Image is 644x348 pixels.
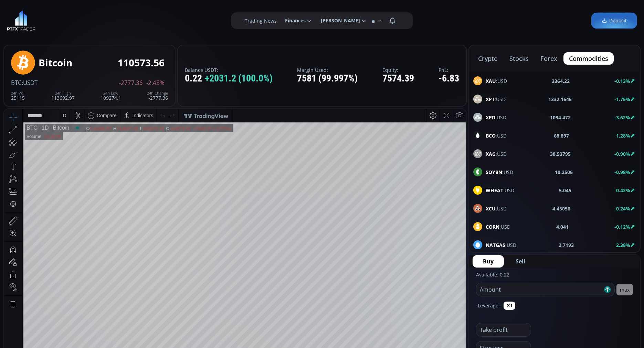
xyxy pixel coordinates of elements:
button: Sell [505,255,536,268]
div: 7581 (99.997%) [297,73,358,84]
div: 1m [56,277,63,282]
b: 4.45056 [552,205,570,212]
div: 1D [33,16,44,22]
div: 110573.56 [118,57,165,68]
span: Sell [516,257,525,265]
span: :USD [486,241,516,249]
div: Toggle Auto Scale [447,273,461,286]
span: [PERSON_NAME] [316,14,360,28]
span: :USD [486,150,507,157]
div: 24h Vol. [11,91,25,95]
div:  [6,92,12,98]
b: 0.24% [616,205,630,212]
div: C [162,17,166,22]
span: BTC [11,79,22,87]
span: -2.45% [146,80,165,86]
div: Bitcoin [44,16,65,22]
b: XPT [486,96,495,102]
b: XAG [486,151,496,157]
button: stocks [504,52,534,65]
div: Compare [93,4,113,9]
div: -6.83 [439,73,459,84]
button: 22:43:36 (UTC) [381,273,419,286]
b: SOYBN [486,169,502,175]
div: −2920.03 (−2.57%) [189,17,227,22]
div: Volume [22,25,37,30]
b: 0.42% [616,187,630,194]
div: 25115 [11,91,25,100]
div: 110573.56 [166,17,187,22]
span: :USD [486,132,507,139]
div: 24h Change [147,91,168,95]
button: ✕1 [504,302,515,310]
div: log [438,277,444,282]
b: -0.13% [614,78,630,84]
b: 2.38% [616,242,630,248]
b: XPD [486,114,495,121]
div: Hide Drawings Toolbar [16,257,19,266]
div: 0.22 [185,73,273,84]
b: XAU [486,78,496,84]
b: 10.2506 [555,168,573,176]
b: 68.897 [554,132,569,139]
label: Available: 0.22 [476,271,509,278]
span: Buy [483,257,494,265]
div: Market open [70,16,76,22]
b: 4.041 [556,223,569,230]
span: Finances [280,14,306,28]
span: :USD [486,77,507,85]
span: :USD [486,187,514,194]
b: 1.28% [616,132,630,139]
b: -3.62% [614,114,630,121]
span: :USD [486,205,507,212]
label: Balance USDT: [185,67,273,73]
div: 7574.39 [382,73,414,84]
div: D [59,4,62,9]
button: crypto [473,52,503,65]
div: 24h High [51,91,75,95]
b: WHEAT [486,187,503,194]
b: 2.7193 [559,241,574,249]
div: 1y [35,277,40,282]
span: :USDT [22,79,38,87]
b: 38.53795 [550,150,571,157]
b: 1332.1645 [548,96,572,103]
div: Indicators [128,4,149,9]
b: -0.12% [614,224,630,230]
span: :USD [486,96,506,103]
div: H [109,17,113,22]
div: BTC [22,16,33,22]
div: -2777.36 [147,91,168,100]
div: 109274.1 [101,91,121,100]
label: Equity: [382,67,414,73]
div: Toggle Log Scale [435,273,447,286]
div: 109274.10 [139,17,160,22]
div: 113692.97 [51,91,75,100]
span: :USD [486,168,513,176]
button: Buy [473,255,504,268]
div: Bitcoin [39,57,72,68]
span: 22:43:36 (UTC) [384,277,417,282]
div: 113667.28 [113,17,134,22]
button: commodities [563,52,614,65]
div: Go to [92,273,103,286]
b: -0.90% [614,151,630,157]
img: LOGO [7,10,35,31]
label: Margin Used: [297,67,358,73]
b: CORN [486,224,499,230]
span: :USD [486,223,510,230]
div: O [82,17,86,22]
b: XCU [486,205,496,212]
div: L [136,17,139,22]
b: -0.98% [614,169,630,175]
div: 113493.59 [86,17,107,22]
span: -2777.36 [119,80,143,86]
span: +2031.2 (100.0%) [205,73,273,84]
span: :USD [486,114,506,121]
button: forex [535,52,563,65]
div: 24.322K [40,25,56,30]
div: Toggle Percentage [426,273,435,286]
span: Deposit [602,17,627,24]
div: 3m [45,277,51,282]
